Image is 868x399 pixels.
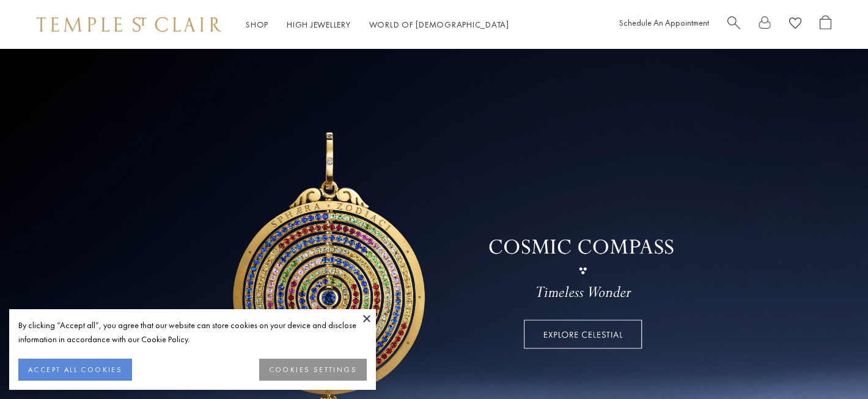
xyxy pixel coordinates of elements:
[259,359,367,381] button: COOKIES SETTINGS
[246,17,509,32] nav: Main navigation
[18,359,132,381] button: ACCEPT ALL COOKIES
[37,17,221,32] img: Temple St. Clair
[727,15,740,34] a: Search
[820,15,831,34] a: Open Shopping Bag
[789,15,801,34] a: View Wishlist
[18,318,367,346] div: By clicking “Accept all”, you agree that our website can store cookies on your device and disclos...
[369,19,509,30] a: World of [DEMOGRAPHIC_DATA]World of [DEMOGRAPHIC_DATA]
[619,17,709,28] a: Schedule An Appointment
[287,19,351,30] a: High JewelleryHigh Jewellery
[246,19,268,30] a: ShopShop
[807,342,856,387] iframe: Gorgias live chat messenger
